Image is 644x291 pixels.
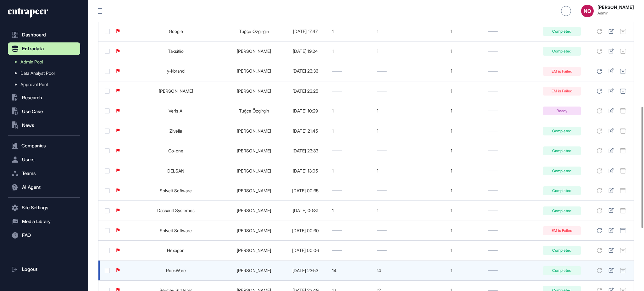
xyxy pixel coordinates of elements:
span: News [22,123,34,128]
span: Media Library [22,219,51,224]
div: 1 [421,69,481,74]
div: Completed [543,27,581,36]
a: [PERSON_NAME] [237,268,271,273]
button: NO [581,5,594,17]
div: 1 [421,148,481,153]
div: EM is Failed [543,67,581,76]
div: 1 [332,49,370,54]
a: Veris AI [169,108,183,113]
span: Users [22,157,35,162]
div: [DATE] 10:29 [285,108,326,113]
div: Completed [543,206,581,215]
div: EM is Failed [543,226,581,235]
div: Completed [543,47,581,56]
span: Admin Pool [20,59,43,64]
button: Media Library [8,215,80,228]
span: Approval Pool [20,82,48,87]
div: 1 [377,168,415,173]
span: Admin [597,11,634,15]
div: [DATE] 23:33 [285,148,326,153]
a: Admin Pool [11,56,80,68]
a: [PERSON_NAME] [237,188,271,193]
a: Tuğçe Özgirgin [239,108,269,113]
div: 1 [332,108,370,113]
span: Site Settings [22,205,48,210]
div: Completed [543,127,581,135]
a: Solveit Software [160,228,192,233]
div: Completed [543,186,581,195]
div: 1 [421,168,481,173]
a: Approval Pool [11,79,80,90]
div: [DATE] 00:30 [285,228,326,233]
div: 1 [377,49,415,54]
div: 1 [377,29,415,34]
button: Teams [8,167,80,180]
button: Use Case [8,105,80,118]
div: [DATE] 17:47 [285,29,326,34]
div: 1 [377,108,415,113]
span: Data Analyst Pool [20,71,55,76]
div: 1 [421,248,481,253]
div: 1 [421,228,481,233]
div: 1 [421,208,481,213]
span: Companies [21,143,46,148]
a: [PERSON_NAME] [237,128,271,134]
button: AI Agent [8,181,80,194]
span: Research [22,95,42,100]
div: 14 [377,268,415,273]
div: 1 [421,108,481,113]
span: Entradata [22,46,44,51]
div: 1 [421,89,481,94]
div: [DATE] 23:36 [285,69,326,74]
a: Taksitlio [168,48,184,54]
div: [DATE] 13:05 [285,168,326,173]
a: Dashboard [8,29,80,41]
button: Users [8,153,80,166]
a: [PERSON_NAME] [237,168,271,173]
div: Completed [543,246,581,255]
div: 1 [377,129,415,134]
a: Google [169,29,183,34]
div: 1 [421,129,481,134]
a: Hexagon [167,248,185,253]
div: 1 [377,208,415,213]
button: FAQ [8,229,80,242]
div: 1 [332,29,370,34]
button: Site Settings [8,201,80,214]
a: Data Analyst Pool [11,68,80,79]
div: Completed [543,266,581,275]
a: [PERSON_NAME] [159,88,193,94]
a: Solveit Software [160,188,192,193]
div: 1 [421,268,481,273]
a: RockWare [166,268,186,273]
div: Completed [543,167,581,175]
button: Entradata [8,42,80,55]
div: [DATE] 00:06 [285,248,326,253]
div: [DATE] 23:25 [285,89,326,94]
div: Ready [543,107,581,115]
a: Zivella [169,128,182,134]
div: [DATE] 21:45 [285,129,326,134]
div: 1 [332,168,370,173]
a: [PERSON_NAME] [237,68,271,74]
button: Research [8,91,80,104]
div: 1 [421,188,481,193]
a: [PERSON_NAME] [237,148,271,153]
div: Completed [543,146,581,155]
a: [PERSON_NAME] [237,228,271,233]
a: y-kbrand [167,68,185,74]
div: [DATE] 19:24 [285,49,326,54]
span: Use Case [22,109,43,114]
div: [DATE] 00:31 [285,208,326,213]
div: [DATE] 23:53 [285,268,326,273]
a: [PERSON_NAME] [237,248,271,253]
a: [PERSON_NAME] [237,208,271,213]
span: Logout [22,267,37,272]
a: Dassault Systemes [157,208,195,213]
a: Logout [8,263,80,276]
div: 14 [332,268,370,273]
button: News [8,119,80,132]
div: [DATE] 00:35 [285,188,326,193]
a: Co-one [168,148,183,153]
